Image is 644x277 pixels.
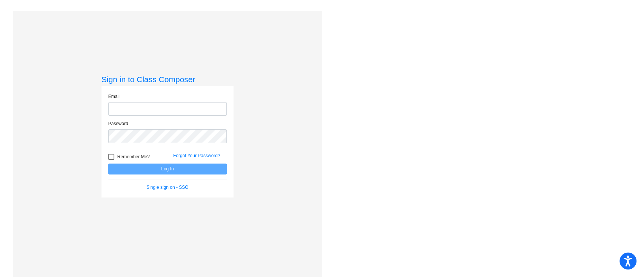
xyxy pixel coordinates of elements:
[108,164,227,174] button: Log In
[101,75,234,84] h3: Sign in to Class Composer
[146,185,188,190] a: Single sign on - SSO
[173,153,220,158] a: Forgot Your Password?
[108,120,128,127] label: Password
[117,152,150,161] span: Remember Me?
[108,93,120,100] label: Email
